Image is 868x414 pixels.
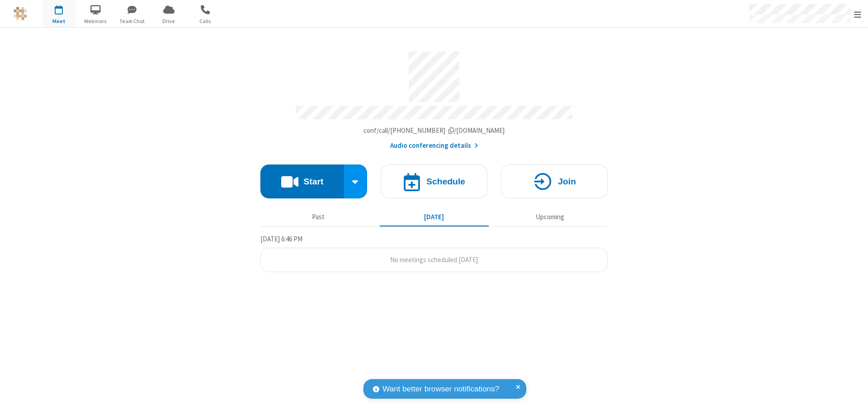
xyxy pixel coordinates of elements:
[264,208,373,226] button: Past
[363,126,505,136] button: Copy my meeting room linkCopy my meeting room link
[381,165,487,198] button: Schedule
[558,177,576,186] h4: Join
[14,7,27,20] img: QA Selenium DO NOT DELETE OR CHANGE
[501,165,608,198] button: Join
[380,208,489,226] button: [DATE]
[152,17,186,25] span: Drive
[303,177,323,186] h4: Start
[115,17,149,25] span: Team Chat
[344,165,368,198] div: Start conference options
[382,383,499,395] span: Want better browser notifications?
[426,177,465,186] h4: Schedule
[260,234,608,273] section: Today's Meetings
[260,165,344,198] button: Start
[495,208,604,226] button: Upcoming
[42,17,76,25] span: Meet
[363,126,505,135] span: Copy my meeting room link
[390,141,478,151] button: Audio conferencing details
[79,17,113,25] span: Webinars
[390,255,478,264] span: No meetings scheduled [DATE]
[260,45,608,151] section: Account details
[189,17,222,25] span: Calls
[260,235,302,243] span: [DATE] 6:46 PM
